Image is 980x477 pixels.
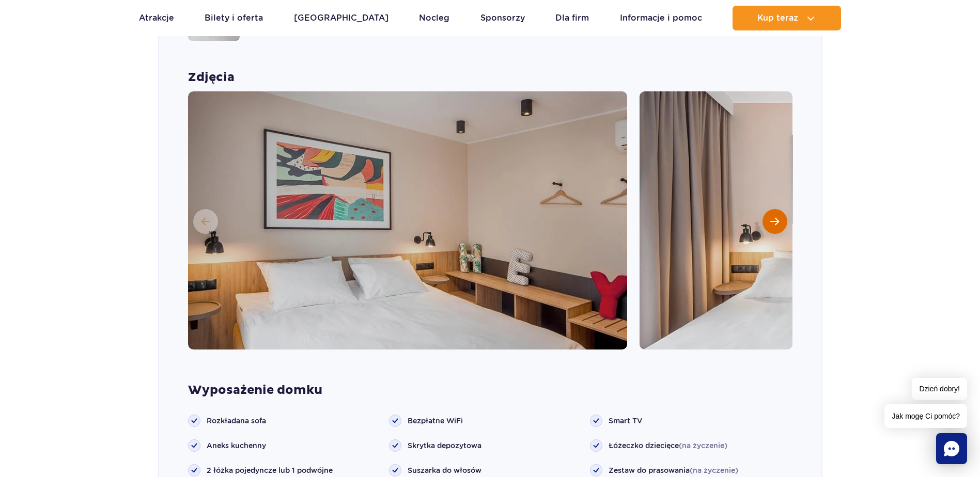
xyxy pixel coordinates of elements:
[763,209,787,234] button: Następny slajd
[408,440,481,451] span: Skrytka depozytowa
[620,6,702,30] a: Informacje i pomoc
[207,440,266,451] span: Aneks kuchenny
[419,6,449,30] a: Nocleg
[139,6,174,30] a: Atrakcje
[205,6,263,30] a: Bilety i oferta
[188,70,792,85] strong: Zdjęcia
[294,6,388,30] a: [GEOGRAPHIC_DATA]
[408,416,463,426] span: Bezpłatne WiFi
[912,378,967,400] span: Dzień dobry!
[733,6,841,30] button: Kup teraz
[188,383,792,398] strong: Wyposażenie domku
[480,6,525,30] a: Sponsorzy
[609,440,727,451] span: Łóżeczko dziecięce
[609,416,642,426] span: Smart TV
[207,465,333,475] span: 2 łóżka pojedyncze lub 1 podwójne
[609,465,738,475] span: Zestaw do prasowania
[936,433,967,464] div: Chat
[757,13,798,23] span: Kup teraz
[555,6,589,30] a: Dla firm
[884,404,967,428] span: Jak mogę Ci pomóc?
[690,466,738,474] span: (na życzenie)
[408,465,481,475] span: Suszarka do włosów
[207,416,266,426] span: Rozkładana sofa
[679,441,727,450] span: (na życzenie)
